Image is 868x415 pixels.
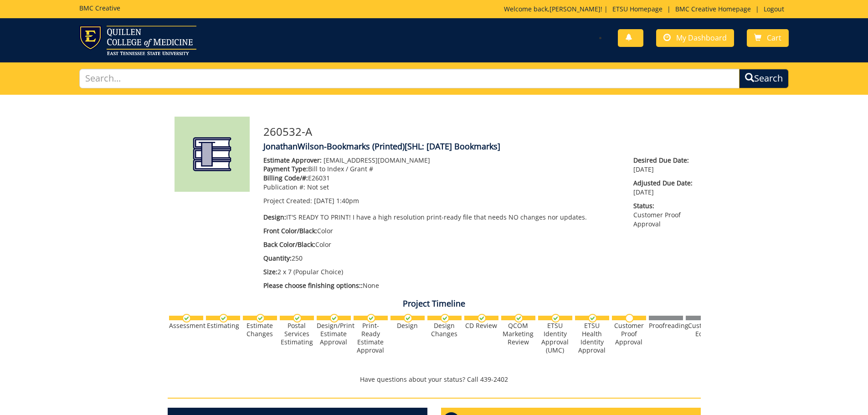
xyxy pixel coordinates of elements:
[633,179,693,188] span: Adjusted Due Date:
[759,5,789,13] a: Logout
[263,240,620,249] p: Color
[501,322,535,346] div: QCOM Marketing Review
[79,69,740,88] input: Search...
[263,183,305,191] span: Publication #:
[263,267,277,276] span: Size:
[263,174,620,183] p: E26031
[307,183,329,191] span: Not set
[633,156,693,174] p: [DATE]
[514,314,523,323] img: checkmark
[550,5,601,13] a: [PERSON_NAME]
[263,142,694,151] h4: JonathanWilson-Bookmarks (Printed)
[263,226,620,236] p: Color
[263,281,620,290] p: None
[175,117,250,192] img: Product featured image
[633,179,693,197] p: [DATE]
[263,254,620,263] p: 250
[478,314,486,323] img: checkmark
[219,314,228,323] img: checkmark
[538,322,572,354] div: ETSU Identity Approval (UMC)
[263,196,312,205] span: Project Created:
[608,5,667,13] a: ETSU Homepage
[767,33,781,43] span: Cart
[367,314,375,323] img: checkmark
[441,314,449,323] img: checkmark
[263,156,620,165] p: [EMAIL_ADDRESS][DOMAIN_NAME]
[633,201,693,229] p: Customer Proof Approval
[612,322,646,346] div: Customer Proof Approval
[686,322,720,338] div: Customer Edits
[575,322,609,354] div: ETSU Health Identity Approval
[168,299,701,308] h4: Project Timeline
[263,164,308,173] span: Payment Type:
[263,213,286,221] span: Design:
[263,126,694,138] h3: 260532-A
[588,314,597,323] img: checkmark
[263,281,363,290] span: Please choose finishing options::
[263,254,292,262] span: Quantity:
[280,322,314,346] div: Postal Services Estimating
[739,69,789,88] button: Search
[427,322,462,338] div: Design Changes
[330,314,339,323] img: checkmark
[206,322,240,330] div: Estimating
[676,33,727,43] span: My Dashboard
[354,322,388,354] div: Print-Ready Estimate Approval
[649,322,683,330] div: Proofreading
[293,314,302,323] img: checkmark
[263,267,620,277] p: 2 x 7 (Popular Choice)
[243,322,277,338] div: Estimate Changes
[551,314,560,323] img: checkmark
[625,314,634,323] img: no
[79,5,120,11] h5: BMC Creative
[504,5,789,14] p: Welcome back, ! | | |
[633,156,693,165] span: Desired Due Date:
[633,201,693,210] span: Status:
[169,322,203,330] div: Assessment
[747,29,789,47] a: Cart
[317,322,351,346] div: Design/Print Estimate Approval
[464,322,498,330] div: CD Review
[263,240,315,249] span: Back Color/Black:
[182,314,191,323] img: checkmark
[656,29,734,47] a: My Dashboard
[390,322,425,330] div: Design
[263,156,322,164] span: Estimate Approver:
[671,5,755,13] a: BMC Creative Homepage
[404,314,412,323] img: checkmark
[256,314,265,323] img: checkmark
[263,164,620,174] p: Bill to Index / Grant #
[405,141,500,152] span: [SHL: [DATE] Bookmarks]
[168,375,701,384] p: Have questions about your status? Call 439-2402
[263,213,620,222] p: IT'S READY TO PRINT! I have a high resolution print-ready file that needs NO changes nor updates.
[314,196,359,205] span: [DATE] 1:40pm
[79,26,196,55] img: ETSU logo
[263,226,317,235] span: Front Color/Black:
[263,174,308,182] span: Billing Code/#:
